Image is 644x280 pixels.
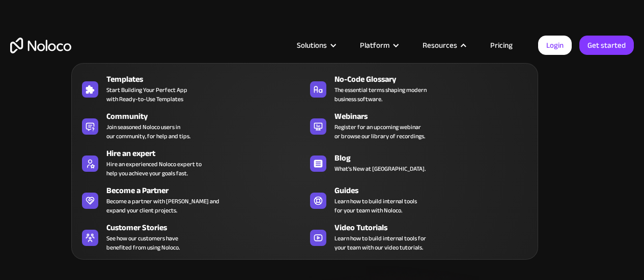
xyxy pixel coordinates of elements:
[106,234,180,252] span: See how our customers have benefited from using Noloco.
[106,160,202,178] div: Hire an experienced Noloco expert to help you achieve your goals fast.
[106,85,187,104] span: Start Building Your Perfect App with Ready-to-Use Templates
[410,39,478,52] div: Resources
[305,145,533,180] a: BlogWhat's New at [GEOGRAPHIC_DATA].
[305,71,533,106] a: No-Code GlossaryThe essential terms shaping modernbusiness software.
[106,184,309,197] div: Become a Partner
[579,36,634,55] a: Get started
[71,49,538,260] nav: Resources
[77,145,304,180] a: Hire an expertHire an experienced Noloco expert tohelp you achieve your goals fast.
[10,120,634,201] h2: Business Apps for Teams
[106,122,190,141] span: Join seasoned Noloco users in our community, for help and tips.
[106,222,309,234] div: Customer Stories
[334,122,425,141] span: Register for an upcoming webinar or browse our library of recordings.
[10,102,634,110] h1: Custom No-Code Business Apps Platform
[334,197,417,215] span: Learn how to build internal tools for your team with Noloco.
[334,164,426,173] span: What's New at [GEOGRAPHIC_DATA].
[334,73,537,85] div: No-Code Glossary
[423,39,457,52] div: Resources
[77,108,304,143] a: CommunityJoin seasoned Noloco users inour community, for help and tips.
[334,222,537,234] div: Video Tutorials
[77,182,304,217] a: Become a PartnerBecome a partner with [PERSON_NAME] andexpand your client projects.
[478,39,525,52] a: Pricing
[305,220,533,254] a: Video TutorialsLearn how to build internal tools foryour team with our video tutorials.
[284,39,347,52] div: Solutions
[106,197,219,215] div: Become a partner with [PERSON_NAME] and expand your client projects.
[334,152,537,164] div: Blog
[305,108,533,143] a: WebinarsRegister for an upcoming webinaror browse our library of recordings.
[106,147,309,160] div: Hire an expert
[334,85,427,104] span: The essential terms shaping modern business software.
[10,38,71,53] a: home
[106,73,309,85] div: Templates
[297,39,327,52] div: Solutions
[334,110,537,122] div: Webinars
[77,220,304,254] a: Customer StoriesSee how our customers havebenefited from using Noloco.
[305,182,533,217] a: GuidesLearn how to build internal toolsfor your team with Noloco.
[347,39,410,52] div: Platform
[360,39,389,52] div: Platform
[334,184,537,197] div: Guides
[77,71,304,106] a: TemplatesStart Building Your Perfect Appwith Ready-to-Use Templates
[334,234,426,252] span: Learn how to build internal tools for your team with our video tutorials.
[538,36,572,55] a: Login
[106,110,309,122] div: Community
